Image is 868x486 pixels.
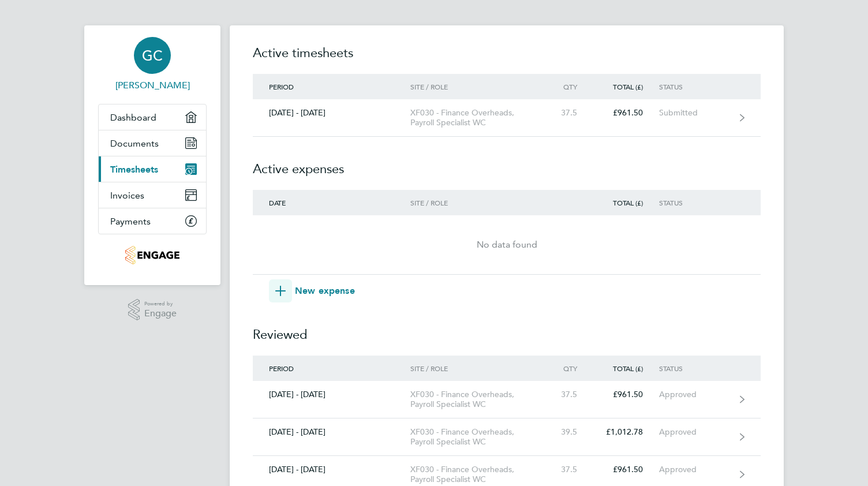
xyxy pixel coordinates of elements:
div: £961.50 [593,390,659,399]
div: £1,012.78 [593,427,659,437]
div: Total (£) [593,199,659,207]
div: [DATE] - [DATE] [253,465,410,474]
div: 37.5 [542,465,593,474]
span: Period [269,364,294,373]
span: Period [269,82,294,91]
div: Site / Role [410,83,542,91]
button: New expense [269,279,355,302]
span: GC [142,48,163,63]
div: No data found [253,238,761,252]
div: 39.5 [542,427,593,437]
a: [DATE] - [DATE]XF030 - Finance Overheads, Payroll Specialist WC37.5£961.50Approved [253,381,761,418]
span: Dashboard [110,112,156,123]
div: XF030 - Finance Overheads, Payroll Specialist WC [410,108,542,128]
div: Total (£) [593,364,659,372]
a: Payments [99,208,206,234]
span: Timesheets [110,164,158,175]
div: XF030 - Finance Overheads, Payroll Specialist WC [410,427,542,447]
div: [DATE] - [DATE] [253,427,410,437]
a: [DATE] - [DATE]XF030 - Finance Overheads, Payroll Specialist WC37.5£961.50Submitted [253,99,761,137]
div: Submitted [659,108,730,118]
span: Documents [110,138,159,149]
div: Qty [542,83,593,91]
div: [DATE] - [DATE] [253,108,410,118]
div: XF030 - Finance Overheads, Payroll Specialist WC [410,390,542,409]
a: Powered byEngage [128,299,177,321]
div: Approved [659,427,730,437]
div: XF030 - Finance Overheads, Payroll Specialist WC [410,465,542,484]
h2: Active timesheets [253,44,761,74]
div: Site / Role [410,364,542,372]
div: Date [253,199,410,207]
span: Glenn Cushing [98,78,207,92]
a: Dashboard [99,104,206,130]
a: GC[PERSON_NAME] [98,37,207,92]
span: Engage [144,309,177,319]
span: Powered by [144,299,177,309]
h2: Active expenses [253,137,761,190]
div: 37.5 [542,390,593,399]
div: [DATE] - [DATE] [253,390,410,399]
div: Total (£) [593,83,659,91]
div: £961.50 [593,465,659,474]
a: Go to home page [98,246,207,264]
div: Site / Role [410,199,542,207]
a: Timesheets [99,156,206,182]
div: £961.50 [593,108,659,118]
a: [DATE] - [DATE]XF030 - Finance Overheads, Payroll Specialist WC39.5£1,012.78Approved [253,418,761,456]
img: portfoliopayroll-logo-retina.png [125,246,179,264]
span: New expense [295,284,355,298]
div: Approved [659,390,730,399]
span: Payments [110,216,151,227]
a: Documents [99,130,206,156]
div: Status [659,83,730,91]
nav: Main navigation [84,25,220,285]
span: Invoices [110,190,144,201]
div: Qty [542,364,593,372]
div: 37.5 [542,108,593,118]
h2: Reviewed [253,302,761,356]
div: Status [659,364,730,372]
a: Invoices [99,182,206,208]
div: Status [659,199,730,207]
div: Approved [659,465,730,474]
